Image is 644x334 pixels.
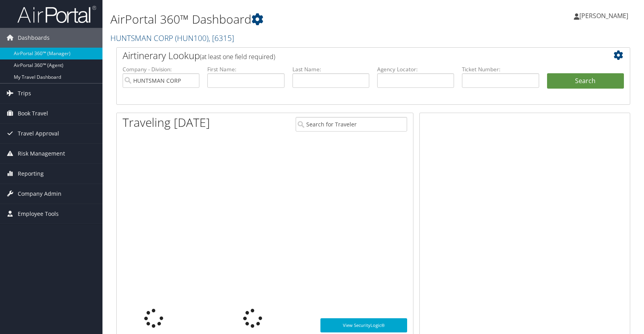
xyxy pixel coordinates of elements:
span: Travel Approval [18,124,59,143]
span: Dashboards [18,28,50,48]
img: airportal-logo.png [17,5,96,24]
a: View SecurityLogic® [320,318,408,332]
a: [PERSON_NAME] [574,4,636,28]
span: (at least one field required) [200,52,275,61]
span: Company Admin [18,184,61,204]
label: Last Name: [292,65,369,73]
span: , [ 6315 ] [208,33,234,43]
span: Employee Tools [18,204,59,224]
label: Company - Division: [123,65,199,73]
a: HUNTSMAN CORP [110,33,234,43]
input: Search for Traveler [296,117,408,132]
label: Ticket Number: [462,65,539,73]
label: First Name: [207,65,284,73]
span: Book Travel [18,104,48,123]
h2: Airtinerary Lookup [123,49,581,62]
span: Risk Management [18,144,65,163]
button: Search [547,73,624,89]
span: Reporting [18,164,44,184]
span: ( HUN100 ) [175,33,208,43]
span: [PERSON_NAME] [579,11,628,20]
h1: AirPortal 360™ Dashboard [110,11,461,28]
label: Agency Locator: [377,65,454,73]
h1: Traveling [DATE] [123,114,210,131]
span: Trips [18,83,31,103]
